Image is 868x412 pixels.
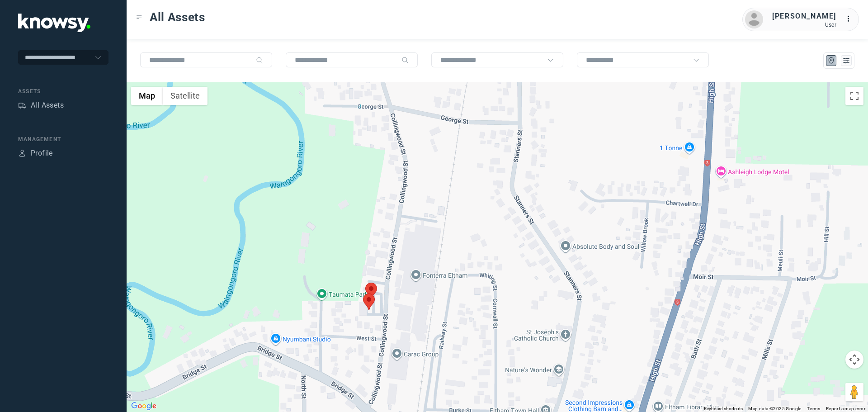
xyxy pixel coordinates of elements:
[18,101,26,109] div: Assets
[401,57,409,64] div: Search
[163,87,208,105] button: Show satellite imagery
[18,148,53,159] a: ProfileProfile
[18,14,90,32] img: Application Logo
[845,14,856,24] div: :
[31,148,53,159] div: Profile
[845,350,863,369] button: Map camera controls
[772,11,836,22] div: [PERSON_NAME]
[18,87,108,95] div: Assets
[256,57,263,64] div: Search
[827,57,835,65] div: Map
[18,149,26,157] div: Profile
[129,400,159,412] img: Google
[845,87,863,105] button: Toggle fullscreen view
[772,22,836,28] div: User
[136,14,142,20] div: Toggle Menu
[18,100,64,111] a: AssetsAll Assets
[31,100,64,111] div: All Assets
[842,57,850,65] div: List
[18,135,108,143] div: Management
[807,406,821,411] a: Terms (opens in new tab)
[745,10,763,28] img: avatar.png
[131,87,163,105] button: Show street map
[846,15,855,22] tspan: ...
[129,400,159,412] a: Open this area in Google Maps (opens a new window)
[845,14,856,26] div: :
[845,383,863,401] button: Drag Pegman onto the map to open Street View
[826,406,865,411] a: Report a map error
[748,406,801,411] span: Map data ©2025 Google
[150,9,205,25] span: All Assets
[704,406,743,412] button: Keyboard shortcuts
